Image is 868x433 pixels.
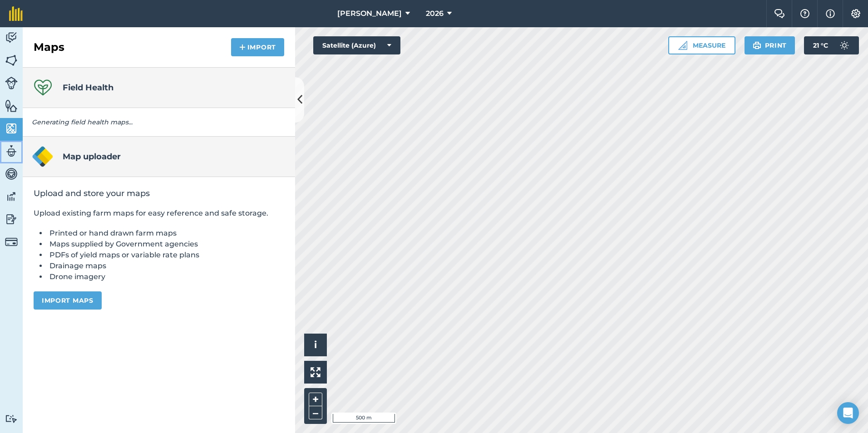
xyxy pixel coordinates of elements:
[309,393,322,406] button: +
[337,8,402,19] span: [PERSON_NAME]
[5,31,18,44] img: svg+xml;base64,PD94bWwgdmVyc2lvbj0iMS4wIiBlbmNvZGluZz0idXRmLTgiPz4KPCEtLSBHZW5lcmF0b3I6IEFkb2JlIE...
[314,339,317,350] span: i
[5,144,18,158] img: svg+xml;base64,PD94bWwgdmVyc2lvbj0iMS4wIiBlbmNvZGluZz0idXRmLTgiPz4KPCEtLSBHZW5lcmF0b3I6IEFkb2JlIE...
[5,167,18,181] img: svg+xml;base64,PD94bWwgdmVyc2lvbj0iMS4wIiBlbmNvZGluZz0idXRmLTgiPz4KPCEtLSBHZW5lcmF0b3I6IEFkb2JlIE...
[5,414,18,423] img: svg+xml;base64,PD94bWwgdmVyc2lvbj0iMS4wIiBlbmNvZGluZz0idXRmLTgiPz4KPCEtLSBHZW5lcmF0b3I6IEFkb2JlIE...
[813,36,828,54] span: 21 ° C
[34,208,284,219] p: Upload existing farm maps for easy reference and safe storage.
[47,271,284,282] li: Drone imagery
[5,236,18,248] img: svg+xml;base64,PD94bWwgdmVyc2lvbj0iMS4wIiBlbmNvZGluZz0idXRmLTgiPz4KPCEtLSBHZW5lcmF0b3I6IEFkb2JlIE...
[9,6,23,21] img: fieldmargin Logo
[5,190,18,203] img: svg+xml;base64,PD94bWwgdmVyc2lvbj0iMS4wIiBlbmNvZGluZz0idXRmLTgiPz4KPCEtLSBHZW5lcmF0b3I6IEFkb2JlIE...
[835,36,853,54] img: svg+xml;base64,PD94bWwgdmVyc2lvbj0iMS4wIiBlbmNvZGluZz0idXRmLTgiPz4KPCEtLSBHZW5lcmF0b3I6IEFkb2JlIE...
[47,239,284,250] li: Maps supplied by Government agencies
[47,261,284,271] li: Drainage maps
[34,188,284,199] h2: Upload and store your maps
[745,36,795,54] button: Print
[5,77,18,89] img: svg+xml;base64,PD94bWwgdmVyc2lvbj0iMS4wIiBlbmNvZGluZz0idXRmLTgiPz4KPCEtLSBHZW5lcmF0b3I6IEFkb2JlIE...
[32,146,54,167] img: Map uploader logo
[304,334,327,356] button: i
[311,367,321,377] img: Four arrows, one pointing top left, one top right, one bottom right and the last bottom left
[774,9,785,18] img: Two speech bubbles overlapping with the left bubble in the forefront
[678,41,687,50] img: Ruler icon
[63,81,113,94] h4: Field Health
[63,150,121,163] h4: Map uploader
[309,406,322,419] button: –
[804,36,859,54] button: 21 °C
[5,54,18,67] img: svg+xml;base64,PHN2ZyB4bWxucz0iaHR0cDovL3d3dy53My5vcmcvMjAwMC9zdmciIHdpZHRoPSI1NiIgaGVpZ2h0PSI2MC...
[34,291,102,310] button: Import maps
[668,36,735,54] button: Measure
[47,228,284,239] li: Printed or hand drawn farm maps
[5,99,18,113] img: svg+xml;base64,PHN2ZyB4bWxucz0iaHR0cDovL3d3dy53My5vcmcvMjAwMC9zdmciIHdpZHRoPSI1NiIgaGVpZ2h0PSI2MC...
[837,402,859,424] div: Open Intercom Messenger
[5,122,18,135] img: svg+xml;base64,PHN2ZyB4bWxucz0iaHR0cDovL3d3dy53My5vcmcvMjAwMC9zdmciIHdpZHRoPSI1NiIgaGVpZ2h0PSI2MC...
[826,8,835,19] img: svg+xml;base64,PHN2ZyB4bWxucz0iaHR0cDovL3d3dy53My5vcmcvMjAwMC9zdmciIHdpZHRoPSIxNyIgaGVpZ2h0PSIxNy...
[47,250,284,261] li: PDFs of yield maps or variable rate plans
[5,212,18,226] img: svg+xml;base64,PD94bWwgdmVyc2lvbj0iMS4wIiBlbmNvZGluZz0idXRmLTgiPz4KPCEtLSBHZW5lcmF0b3I6IEFkb2JlIE...
[426,8,444,19] span: 2026
[231,38,284,56] button: Import
[753,40,761,51] img: svg+xml;base64,PHN2ZyB4bWxucz0iaHR0cDovL3d3dy53My5vcmcvMjAwMC9zdmciIHdpZHRoPSIxOSIgaGVpZ2h0PSIyNC...
[799,9,810,18] img: A question mark icon
[239,42,246,53] img: svg+xml;base64,PHN2ZyB4bWxucz0iaHR0cDovL3d3dy53My5vcmcvMjAwMC9zdmciIHdpZHRoPSIxNCIgaGVpZ2h0PSIyNC...
[32,118,133,126] em: Generating field health maps...
[850,9,861,18] img: A cog icon
[313,36,400,54] button: Satellite (Azure)
[34,40,64,54] h2: Maps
